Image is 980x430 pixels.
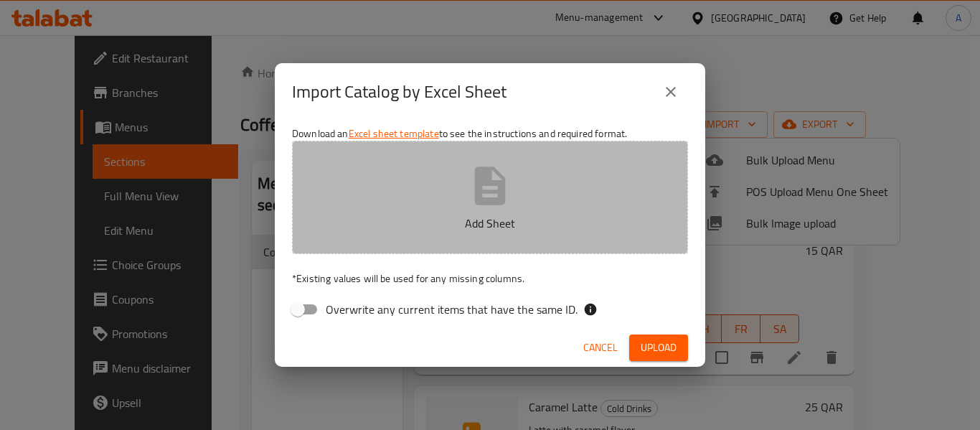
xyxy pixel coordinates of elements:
[583,339,618,357] span: Cancel
[292,141,688,254] button: Add Sheet
[314,215,666,232] p: Add Sheet
[641,339,677,357] span: Upload
[654,75,688,109] button: close
[349,124,439,143] a: Excel sheet template
[578,335,623,361] button: Cancel
[292,80,507,103] h2: Import Catalog by Excel Sheet
[629,335,688,361] button: Upload
[583,302,598,317] svg: If the overwrite option isn't selected, then the items that match an existing ID will be ignored ...
[275,121,705,329] div: Download an to see the instructions and required format.
[292,271,688,286] p: Existing values will be used for any missing columns.
[326,301,578,318] span: Overwrite any current items that have the same ID.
